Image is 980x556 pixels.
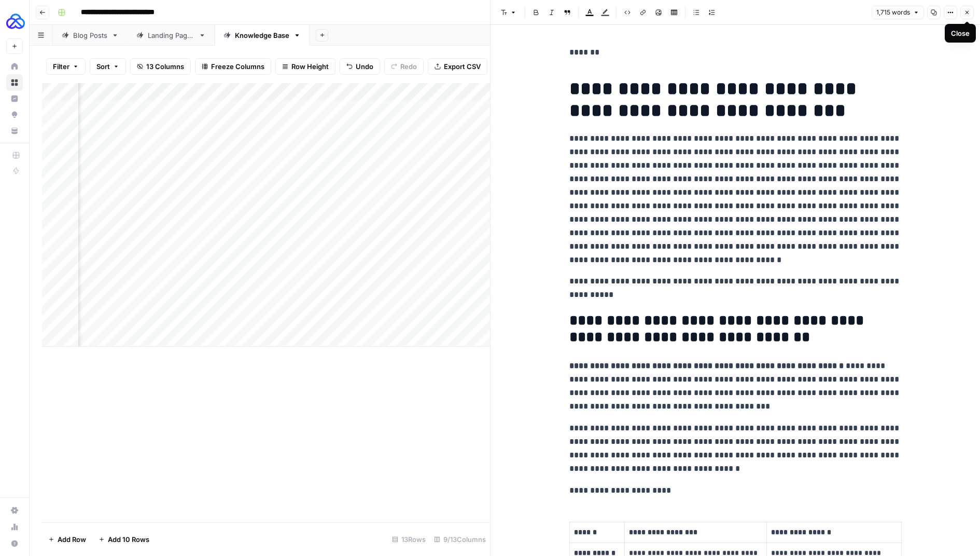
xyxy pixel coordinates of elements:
span: 1,715 words [876,8,910,17]
button: 13 Columns [130,58,191,75]
span: Add Row [58,534,86,545]
span: Filter [53,61,69,72]
button: Undo [340,58,380,75]
span: Freeze Columns [211,61,264,72]
a: Browse [6,74,23,91]
a: Settings [6,502,23,519]
button: 1,715 words [872,6,924,19]
span: Sort [96,61,110,72]
span: 13 Columns [146,61,184,72]
a: Your Data [6,123,23,139]
a: Usage [6,519,23,535]
button: Sort [90,58,126,75]
span: Redo [400,61,417,72]
button: Redo [384,58,424,75]
span: Export CSV [444,61,481,72]
div: Blog Posts [73,30,107,40]
div: Knowledge Base [235,30,289,40]
button: Workspace: AUQ [6,8,23,34]
button: Filter [46,58,86,75]
div: 13 Rows [388,531,430,548]
div: Close [951,28,970,38]
a: Landing Pages [128,25,215,46]
a: Opportunities [6,106,23,123]
button: Row Height [275,58,335,75]
a: Knowledge Base [215,25,310,46]
button: Add 10 Rows [92,531,156,548]
button: Export CSV [428,58,487,75]
button: Add Row [42,531,92,548]
a: Blog Posts [53,25,128,46]
div: Landing Pages [148,30,194,40]
img: AUQ Logo [6,12,25,31]
span: Add 10 Rows [108,534,149,545]
a: Insights [6,90,23,107]
span: Row Height [291,61,329,72]
div: 9/13 Columns [430,531,490,548]
span: Undo [356,61,373,72]
button: Freeze Columns [195,58,271,75]
a: Home [6,58,23,75]
button: Help + Support [6,535,23,552]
